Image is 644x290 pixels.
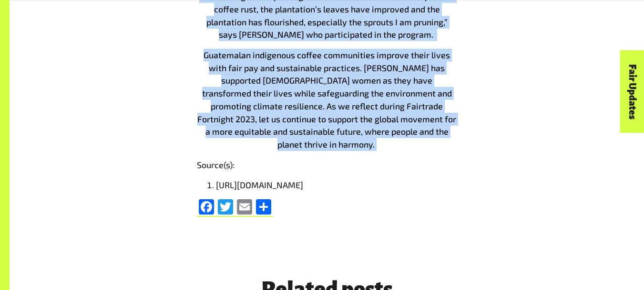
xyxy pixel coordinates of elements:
[235,199,254,217] a: Email
[197,50,456,150] span: Guatemalan indigenous coffee communities improve their lives with fair pay and sustainable practi...
[197,159,457,172] p: Source(s):
[197,199,216,217] a: Facebook
[216,179,457,192] li: [URL][DOMAIN_NAME]
[254,199,273,217] a: Share
[216,199,235,217] a: Twitter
